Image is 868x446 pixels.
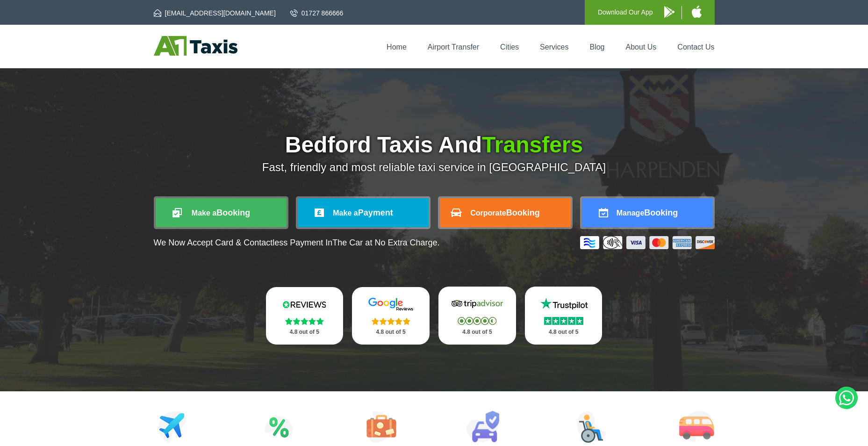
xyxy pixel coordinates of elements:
img: Attractions [265,411,293,443]
img: Stars [544,317,583,325]
img: Stars [458,317,496,325]
span: Manage [617,209,645,217]
img: Airport Transfers [158,411,187,443]
a: About Us [626,43,657,51]
p: 4.8 out of 5 [449,326,506,338]
p: 4.8 out of 5 [276,326,333,338]
p: 4.8 out of 5 [362,326,419,338]
a: Make aPayment [298,198,429,227]
a: Tripadvisor Stars 4.8 out of 5 [438,287,516,345]
a: Airport Transfer [428,43,479,51]
a: Trustpilot Stars 4.8 out of 5 [525,287,603,345]
a: Make aBooking [156,198,287,227]
img: Google [363,297,419,311]
img: Tripadvisor [449,297,505,311]
a: ManageBooking [582,198,713,227]
a: Home [387,43,407,51]
p: 4.8 out of 5 [535,326,592,338]
img: Tours [366,411,396,443]
a: Blog [589,43,604,51]
img: Reviews.io [276,297,332,311]
span: Make a [333,209,358,217]
img: A1 Taxis Android App [664,6,674,18]
a: Google Stars 4.8 out of 5 [352,287,430,345]
a: [EMAIL_ADDRESS][DOMAIN_NAME] [154,8,276,18]
img: Stars [372,317,410,325]
span: The Car at No Extra Charge. [332,238,439,247]
img: A1 Taxis St Albans LTD [154,36,237,56]
a: 01727 866666 [290,8,344,18]
img: Wheelchair [577,411,607,443]
p: Download Our App [598,7,653,18]
span: Transfers [482,132,583,157]
img: A1 Taxis iPhone App [692,6,702,18]
h1: Bedford Taxis And [154,134,715,156]
a: Reviews.io Stars 4.8 out of 5 [266,287,344,345]
img: Car Rental [466,411,499,443]
a: Contact Us [677,43,714,51]
a: Cities [500,43,519,51]
img: Credit And Debit Cards [580,236,715,249]
p: Fast, friendly and most reliable taxi service in [GEOGRAPHIC_DATA] [154,161,715,174]
img: Trustpilot [536,297,592,311]
span: Corporate [470,209,506,217]
p: We Now Accept Card & Contactless Payment In [154,238,440,248]
img: Minibus [679,411,714,443]
a: CorporateBooking [440,198,571,227]
span: Make a [192,209,216,217]
img: Stars [285,317,324,325]
a: Services [540,43,568,51]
